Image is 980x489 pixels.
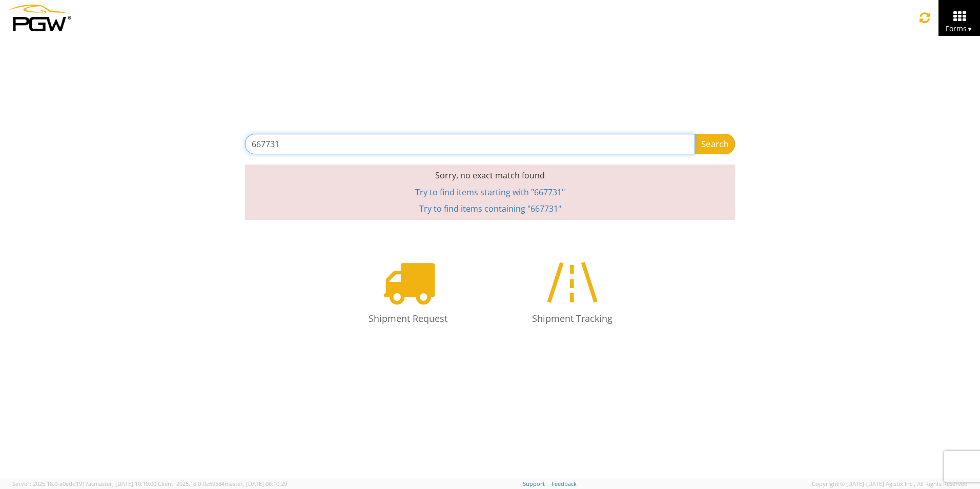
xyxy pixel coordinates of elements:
button: Search [695,134,735,154]
span: Copyright © [DATE]-[DATE] Agistix Inc., All Rights Reserved [812,480,968,488]
span: ▼ [967,25,973,33]
img: pgw-form-logo-1aaa8060b1cc70fad034.png [8,5,71,31]
span: Forms [946,24,973,33]
a: Feedback [552,480,577,487]
span: Server: 2025.18.0-a0edd1917ac [12,480,156,487]
a: Support [523,480,545,487]
input: Enter the Reference Number, Pro Number, Bill of Lading, or Agistix Number (at least 4 chars) [245,134,695,154]
a: Shipment Tracking [495,246,649,339]
a: Try to find items starting with "667731" [415,187,565,198]
a: Shipment Request [331,246,485,339]
p: Sorry, no exact match found [326,165,654,187]
span: Client: 2025.18.0-0e69584 [158,480,287,487]
span: master, [DATE] 08:10:29 [224,480,287,487]
h4: Shipment Tracking [505,314,639,324]
h4: Shipment Request [341,314,475,324]
span: master, [DATE] 10:10:00 [94,480,156,487]
a: Try to find items containing "667731" [419,203,561,214]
